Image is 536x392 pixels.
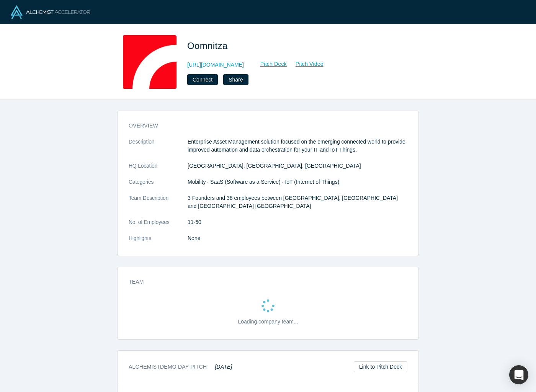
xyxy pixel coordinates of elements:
[129,122,397,130] h3: overview
[188,218,407,226] dd: 11-50
[238,318,298,326] p: Loading company team...
[188,162,407,170] dd: [GEOGRAPHIC_DATA], [GEOGRAPHIC_DATA], [GEOGRAPHIC_DATA]
[123,35,176,89] img: Oomnitza's Logo
[188,194,407,210] p: 3 Founders and 38 employees between [GEOGRAPHIC_DATA], [GEOGRAPHIC_DATA] and [GEOGRAPHIC_DATA] [G...
[215,364,232,370] em: [DATE]
[129,178,188,194] dt: Categories
[129,278,397,286] h3: Team
[187,61,244,69] a: [URL][DOMAIN_NAME]
[252,60,287,69] a: Pitch Deck
[287,60,324,69] a: Pitch Video
[11,5,90,19] img: Alchemist Logo
[129,234,188,250] dt: Highlights
[354,361,407,372] a: Link to Pitch Deck
[187,41,230,51] span: Oomnitza
[129,162,188,178] dt: HQ Location
[129,194,188,218] dt: Team Description
[188,179,339,185] span: Mobility · SaaS (Software as a Service) · IoT (Internet of Things)
[188,234,407,242] p: None
[223,74,248,85] button: Share
[188,138,407,154] p: Enterprise Asset Management solution focused on the emerging connected world to provide improved ...
[129,363,232,371] h3: Alchemist Demo Day Pitch
[129,138,188,162] dt: Description
[187,74,218,85] button: Connect
[129,218,188,234] dt: No. of Employees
